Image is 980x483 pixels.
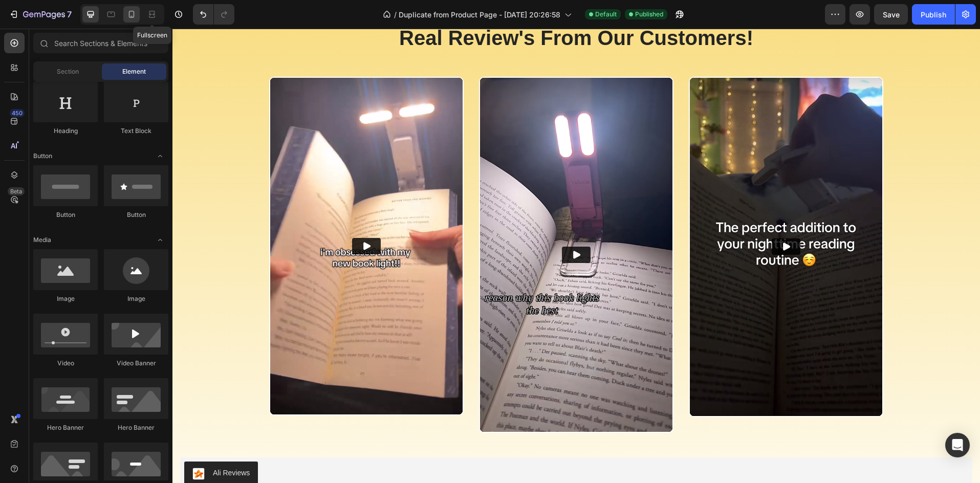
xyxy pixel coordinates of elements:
[308,49,500,403] img: Alt image
[599,210,628,226] button: Play
[104,423,168,432] div: Hero Banner
[10,109,25,117] div: 450
[33,294,98,303] div: Image
[8,187,25,195] div: Beta
[33,423,98,432] div: Hero Banner
[389,218,418,234] button: Play
[122,67,146,76] span: Element
[33,151,52,161] span: Button
[152,232,168,248] span: Toggle open
[883,10,900,19] span: Save
[399,9,560,20] span: Duplicate from Product Page - [DATE] 20:26:58
[394,9,397,20] span: /
[104,359,168,368] div: Video Banner
[40,439,77,450] div: Ali Reviews
[595,10,617,19] span: Default
[33,359,98,368] div: Video
[67,8,72,20] p: 7
[874,4,908,25] button: Save
[33,33,168,53] input: Search Sections & Elements
[33,210,98,219] div: Button
[912,4,955,25] button: Publish
[4,4,76,25] button: 7
[33,126,98,136] div: Heading
[98,49,290,386] img: Alt image
[193,4,234,25] div: Undo/Redo
[104,210,168,219] div: Button
[104,294,168,303] div: Image
[104,126,168,136] div: Text Block
[635,10,663,19] span: Published
[152,148,168,164] span: Toggle open
[12,433,85,457] button: Ali Reviews
[945,433,970,457] div: Open Intercom Messenger
[517,49,710,387] img: Alt image
[57,67,79,76] span: Section
[921,9,946,20] div: Publish
[180,209,208,226] button: Play
[33,235,51,245] span: Media
[20,439,32,451] img: AliReviews.png
[172,29,980,483] iframe: Design area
